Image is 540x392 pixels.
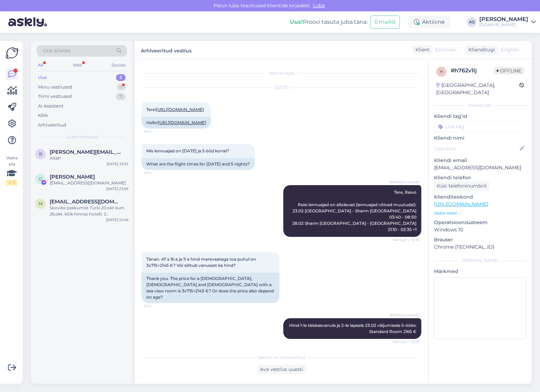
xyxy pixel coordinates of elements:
[434,193,526,201] p: Klienditeekond
[50,205,128,217] div: Sooviks pakkumist Türki 20.okt kuni 26.okt. kõik hinnas hotelli. 2 täiskasvanut ja kaks 14 a last...
[38,103,63,110] div: AI Assistent
[141,117,211,129] div: Hello!
[141,70,421,76] div: Vestlus algas
[289,323,418,334] span: Hind 1-le täiskasvanule ja 2-le lapsele 23.02 väljumisele 5-ööks: Standard Room 2165 €
[434,113,526,120] p: Kliendi tag'id
[436,82,519,96] div: [GEOGRAPHIC_DATA], [GEOGRAPHIC_DATA]
[144,170,169,175] span: 10:12
[393,237,419,242] span: Nähtud ✓ 10:16
[392,339,419,344] span: Nähtud ✓ 10:28
[434,164,526,171] p: [EMAIL_ADDRESS][DOMAIN_NAME]
[408,16,450,28] div: Aktiivne
[71,61,84,70] div: Web
[50,199,121,205] span: maili@raama.ee
[390,180,419,185] span: [PERSON_NAME]
[257,365,306,374] div: Ava vestlus uuesti
[434,236,526,243] p: Brauser
[144,303,169,309] span: 10:21
[479,17,536,28] a: [PERSON_NAME][DOMAIN_NAME]
[311,2,327,9] span: Luba
[50,180,128,186] div: [EMAIL_ADDRESS][DOMAIN_NAME]
[6,47,19,60] img: Askly Logo
[434,181,490,191] div: Küsi telefoninumbrit
[117,84,126,91] div: 1
[146,148,229,153] span: Mis lennuajad on [DATE] ja 5 ööd korral?
[434,157,526,164] p: Kliendi email
[258,354,305,361] span: Vestlus on arhiveeritud
[106,186,128,191] div: [DATE] 23:06
[390,313,419,318] span: [PERSON_NAME]
[107,161,128,167] div: [DATE] 23:53
[434,145,518,152] input: Lisa nimi
[6,155,18,186] div: Vaata siia
[116,93,126,100] div: 7
[141,45,192,54] label: Arhiveeritud vestlus
[39,201,42,206] span: m
[38,84,72,91] div: Minu vestlused
[43,47,70,54] span: Otsi kliente
[39,151,42,157] span: b
[434,258,526,264] div: [PERSON_NAME]
[434,201,488,207] a: [URL][DOMAIN_NAME]
[435,46,456,53] span: Estonian
[141,158,255,170] div: What are the flight times for [DATE] and 5 nights?
[158,120,206,125] a: [URL][DOMAIN_NAME]
[451,67,494,75] div: # h762v1lj
[292,190,418,232] span: Tere, Raivo Reisi lennuajad on allolevad (lennuajad võivad muutuda!): 23.02 [GEOGRAPHIC_DATA] - S...
[156,107,204,112] a: [URL][DOMAIN_NAME]
[50,149,121,155] span: bernela@gmail.com
[434,243,526,251] p: Chrome [TECHNICAL_ID]
[434,134,526,142] p: Kliendi nimi
[434,268,526,275] p: Märkmed
[466,46,495,53] div: Klienditugi
[290,19,303,25] b: Uus!
[141,84,421,91] div: [DATE]
[141,273,279,303] div: Thank you. The price for a [DEMOGRAPHIC_DATA], [DEMOGRAPHIC_DATA] and [DEMOGRAPHIC_DATA] with a s...
[116,74,126,81] div: 3
[6,180,18,186] div: 2 / 3
[50,174,95,180] span: Gerda Saarna
[66,134,98,140] span: Uued vestlused
[370,16,400,29] button: Emailid
[501,46,519,53] span: English
[37,61,45,70] div: All
[146,257,258,268] span: Tänan. 47 a 16 a ja 11 a hind merevaatega toa puhul on 3x715=2145 €? Või sõltub vanusest ka hind?
[38,122,66,129] div: Arhiveeritud
[434,219,526,226] p: Operatsioonisüsteem
[290,18,367,26] div: Proovi tasuta juba täna:
[434,226,526,233] p: Windows 10
[479,17,528,22] div: [PERSON_NAME]
[50,155,128,161] div: Aitäh
[434,102,526,109] div: Kliendi info
[144,129,169,134] span: 10:12
[413,46,430,53] div: Klient
[434,210,526,216] p: Vaata edasi ...
[494,67,524,74] span: Offline
[479,22,528,28] div: [DOMAIN_NAME]
[38,93,72,100] div: Tiimi vestlused
[38,112,48,119] div: Kõik
[434,174,526,181] p: Kliendi telefon
[38,74,47,81] div: Uus
[39,176,42,181] span: G
[110,61,127,70] div: Socials
[146,107,204,112] span: Tere!
[434,121,526,132] input: Lisa tag
[467,17,477,27] div: AS
[106,217,128,222] div: [DATE] 22:46
[440,69,443,74] span: h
